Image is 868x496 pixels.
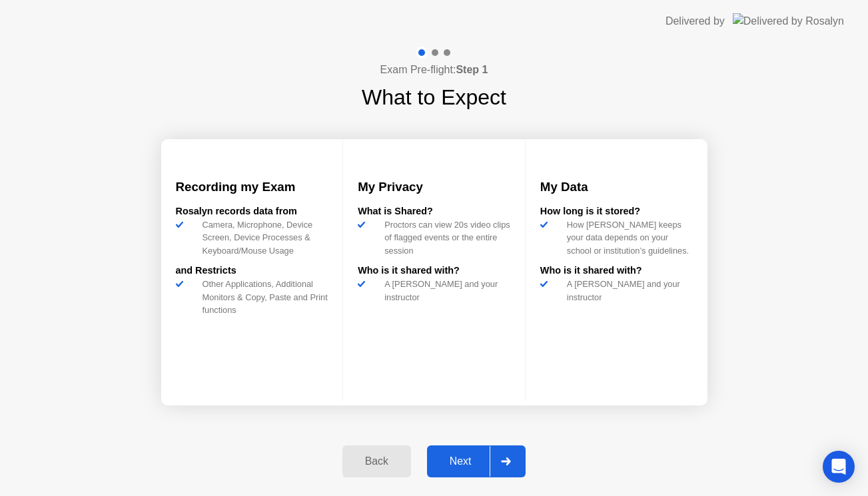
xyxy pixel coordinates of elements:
[379,218,510,257] div: Proctors can view 20s video clips of flagged events or the entire session
[456,64,488,75] b: Step 1
[176,204,328,219] div: Rosalyn records data from
[362,81,506,113] h1: What to Expect
[540,264,693,278] div: Who is it shared with?
[427,445,526,477] button: Next
[176,264,328,278] div: and Restricts
[346,455,407,467] div: Back
[358,178,510,196] h3: My Privacy
[665,13,725,29] div: Delivered by
[380,62,488,78] h4: Exam Pre-flight:
[358,264,510,278] div: Who is it shared with?
[823,451,855,483] div: Open Intercom Messenger
[562,278,693,303] div: A [PERSON_NAME] and your instructor
[197,218,328,257] div: Camera, Microphone, Device Screen, Device Processes & Keyboard/Mouse Usage
[379,278,510,303] div: A [PERSON_NAME] and your instructor
[342,445,411,477] button: Back
[358,204,510,219] div: What is Shared?
[431,455,490,467] div: Next
[733,13,844,29] img: Delivered by Rosalyn
[562,218,693,257] div: How [PERSON_NAME] keeps your data depends on your school or institution’s guidelines.
[197,278,328,316] div: Other Applications, Additional Monitors & Copy, Paste and Print functions
[176,178,328,196] h3: Recording my Exam
[540,204,693,219] div: How long is it stored?
[540,178,693,196] h3: My Data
